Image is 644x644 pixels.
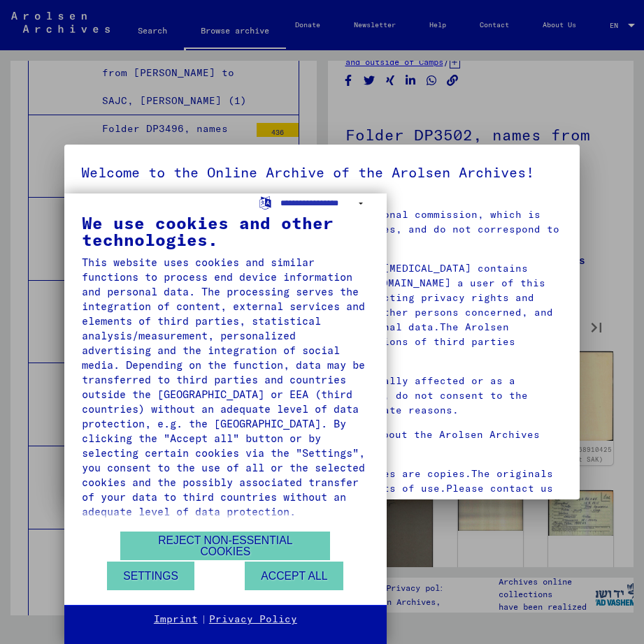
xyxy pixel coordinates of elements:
[120,532,330,560] button: Reject non-essential cookies
[154,613,198,627] a: Imprint
[82,214,369,248] div: We use cookies and other technologies.
[107,562,194,590] button: Settings
[209,613,297,627] a: Privacy Policy
[82,255,369,519] div: This website uses cookies and similar functions to process end device information and personal da...
[245,562,343,590] button: Accept all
